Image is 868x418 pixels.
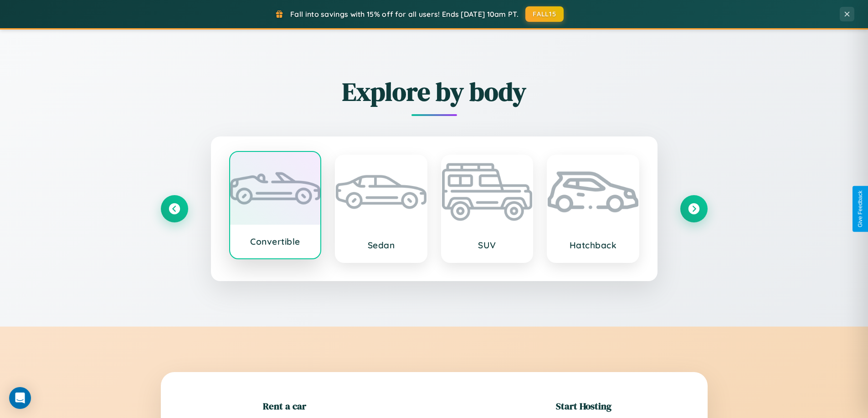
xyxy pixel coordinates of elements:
[556,399,611,413] h2: Start Hosting
[525,6,564,22] button: FALL15
[290,10,519,19] span: Fall into savings with 15% off for all users! Ends [DATE] 10am PT.
[451,240,524,251] h3: SUV
[263,399,306,413] h2: Rent a car
[239,236,312,247] h3: Convertible
[9,387,31,409] div: Open Intercom Messenger
[161,74,708,109] h2: Explore by body
[857,191,863,227] div: Give Feedback
[345,240,417,251] h3: Sedan
[557,240,629,251] h3: Hatchback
